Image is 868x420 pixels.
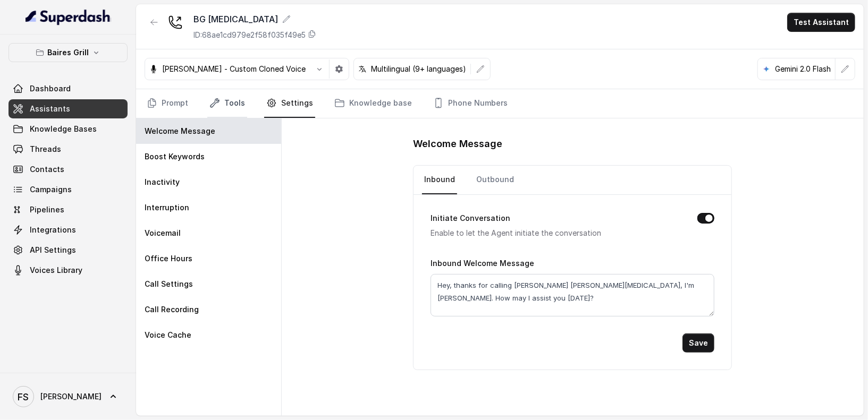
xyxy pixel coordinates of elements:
a: Threads [9,140,128,159]
nav: Tabs [145,89,855,118]
button: Save [682,333,714,353]
span: Dashboard [30,83,71,94]
p: Call Settings [145,279,193,289]
span: Pipelines [30,204,64,215]
p: Gemini 2.0 Flash [775,64,831,74]
a: Settings [264,89,315,118]
a: Outbound [474,166,516,194]
p: Voice Cache [145,330,191,340]
h1: Welcome Message [413,135,732,152]
a: Dashboard [9,79,128,98]
a: Contacts [9,160,128,179]
a: Assistants [9,99,128,118]
span: Threads [30,144,61,155]
svg: google logo [762,65,771,73]
span: [PERSON_NAME] [40,391,102,402]
p: Voicemail [145,228,181,238]
img: light.svg [26,8,111,25]
a: Campaigns [9,180,128,199]
p: Interruption [145,202,189,213]
a: Phone Numbers [431,89,510,118]
p: Inactivity [145,177,180,187]
span: Voices Library [30,265,82,276]
p: [PERSON_NAME] - Custom Cloned Voice [162,64,306,74]
text: FS [18,391,29,402]
p: Office Hours [145,253,192,264]
span: Assistants [30,104,70,114]
a: Integrations [9,220,128,239]
nav: Tabs [422,166,723,194]
span: API Settings [30,245,76,255]
p: Welcome Message [145,126,215,136]
a: Tools [207,89,247,118]
div: BG [MEDICAL_DATA] [193,13,316,25]
a: Inbound [422,166,457,194]
button: Baires Grill [9,43,128,62]
p: Baires Grill [47,46,89,59]
a: [PERSON_NAME] [9,382,128,412]
span: Campaigns [30,184,72,195]
p: Multilingual (9+ languages) [371,64,466,74]
a: Pipelines [9,200,128,219]
a: Prompt [145,89,190,118]
a: Voices Library [9,261,128,280]
span: Contacts [30,164,64,175]
p: Boost Keywords [145,151,205,162]
button: Test Assistant [787,13,855,32]
label: Inbound Welcome Message [431,259,534,268]
textarea: Hey, thanks for calling [PERSON_NAME] [PERSON_NAME][MEDICAL_DATA], I'm [PERSON_NAME]. How may I a... [431,274,714,316]
p: Enable to let the Agent initiate the conversation [431,227,680,239]
p: ID: 68ae1cd979e2f58f035f49e5 [193,30,306,40]
a: Knowledge base [332,89,414,118]
p: Call Recording [145,304,199,315]
label: Initiate Conversation [431,212,510,225]
span: Integrations [30,225,76,235]
a: Knowledge Bases [9,119,128,139]
span: Knowledge Bases [30,124,97,134]
a: API Settings [9,241,128,260]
